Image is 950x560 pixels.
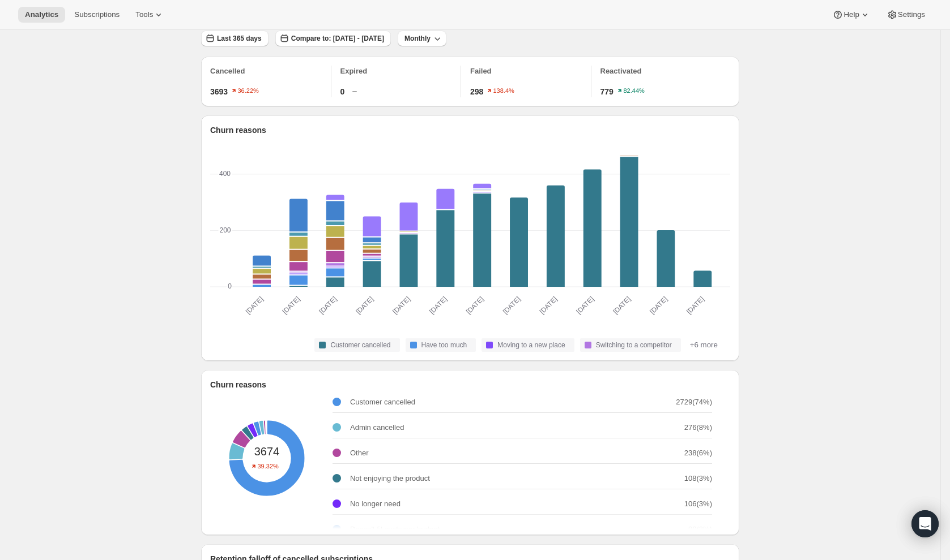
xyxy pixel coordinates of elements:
g: 2024-12-01: Customer cancelled 91,Have too much 5,Moving to a new place 0,Switching to a competit... [353,157,390,288]
text: 138.4% [493,88,515,94]
rect: Customer cancelled-0 186 [399,234,418,288]
rect: Customer cancelled-0 331 [473,193,491,288]
button: +6 more [687,338,721,352]
rect: Switching to a competitor-3 3 [363,257,381,259]
rect: Customer cancelled-0 91 [363,261,381,288]
rect: Admin cancelled-9 0 [620,157,638,158]
g: 2025-01-01: Customer cancelled 186,Have too much 0,Moving to a new place 0,Switching to a competi... [390,157,427,288]
rect: Traveling-7 4 [253,267,271,269]
rect: Doesn't fit customer budget-4 6 [363,254,381,257]
p: 108 ( 3 %) [684,473,712,484]
g: 2025-09-01: Customer cancelled 57,Have too much 0,Moving to a new place 0,Switching to a competit... [684,157,721,288]
g: 2025-02-01: Customer cancelled 272,Have too much 0,Moving to a new place 0,Switching to a competi... [427,157,464,288]
text: [DATE] [391,295,412,316]
text: 400 [219,170,231,178]
button: Settings [880,7,932,23]
rect: Traveling-7 5 [363,243,381,245]
rect: Customer cancelled-0 417 [583,169,602,288]
span: Monthly [404,34,431,43]
rect: Other-8 68 [326,201,344,222]
rect: Admin cancelled-9 99 [399,203,418,231]
rect: Moving to a new place-2 2 [326,267,344,269]
rect: Doesn't fit customer budget-4 31 [289,262,308,272]
g: 2024-10-01: Customer cancelled 3,Have too much 33,Moving to a new place 3,Switching to a competit... [280,157,317,288]
text: [DATE] [575,295,596,316]
g: 2025-03-01: Customer cancelled 331,Have too much 0,Moving to a new place 1,Switching to a competi... [464,157,501,288]
button: Last 365 days [201,31,269,46]
button: Help [825,7,877,23]
p: Reactivated [600,66,731,77]
rect: Admin cancelled-9 0 [510,157,528,158]
rect: Admin cancelled-9 16 [473,184,491,189]
rect: Customer cancelled-0 360 [547,186,565,288]
button: Moving to a new place [482,338,574,352]
rect: No longer need-6 1 [399,231,418,232]
span: Settings [898,10,925,19]
rect: Have too much-1 5 [363,259,381,261]
text: 82.44% [623,88,645,94]
text: 0 [228,282,232,290]
g: 2025-06-01: Customer cancelled 417,Have too much 0,Moving to a new place 0,Switching to a competi... [574,157,611,288]
rect: Customer cancelled-0 33 [326,278,344,288]
span: 3693 [210,86,228,97]
rect: Customer cancelled-0 272 [436,210,454,288]
rect: Traveling-7 11 [289,232,308,236]
rect: Moving to a new place-2 0 [363,157,381,158]
span: 0 [340,86,345,97]
div: Open Intercom Messenger [911,510,939,537]
rect: Switching to a competitor-3 9 [326,263,344,266]
span: 298 [470,86,483,97]
text: [DATE] [538,295,559,316]
rect: Other-8 1 [473,189,491,191]
g: 2025-08-01: Customer cancelled 201,Have too much 0,Moving to a new place 0,Switching to a competi... [647,157,684,288]
text: [DATE] [501,295,522,316]
button: Subscriptions [67,7,126,23]
rect: Customer cancelled-0 57 [693,271,712,288]
p: 2729 ( 74 %) [676,397,712,408]
p: Admin cancelled [350,422,404,433]
button: Analytics [18,7,65,23]
h2: Churn reasons [210,124,730,136]
p: Failed [470,66,591,77]
span: Have too much [421,341,467,350]
span: Compare to: [DATE] - [DATE] [291,34,384,43]
rect: Traveling-7 0 [473,157,491,158]
text: [DATE] [281,295,302,316]
p: No longer need [350,498,401,510]
rect: Not enjoying the product-5 39 [289,250,308,262]
rect: Admin cancelled-9 71 [363,216,381,237]
rect: Customer cancelled-0 201 [657,230,675,288]
p: Customer cancelled [350,397,415,408]
button: Customer cancelled [314,338,399,352]
g: 2024-11-01: Customer cancelled 33,Have too much 28,Moving to a new place 2,Switching to a competi... [317,157,354,288]
button: Have too much [406,338,476,352]
rect: Other-8 0 [399,157,418,158]
text: [DATE] [354,295,375,316]
rect: Customer cancelled-0 317 [510,197,528,288]
rect: Customer cancelled-0 3 [289,286,308,287]
rect: Not enjoying the product-5 42 [326,238,344,251]
span: Moving to a new place [497,341,565,350]
rect: Admin cancelled-9 72 [436,189,454,210]
g: 2025-05-01: Customer cancelled 360,Have too much 0,Moving to a new place 0,Switching to a competi... [538,157,574,288]
p: 238 ( 6 %) [684,447,712,459]
rect: Other-8 116 [289,199,308,233]
rect: No longer need-6 38 [326,226,344,238]
rect: Have too much-1 33 [289,275,308,286]
rect: Other-8 17 [363,238,381,243]
span: Help [844,10,859,19]
rect: Have too much-1 28 [326,269,344,278]
text: [DATE] [244,295,265,316]
rect: Switching to a competitor-3 2 [289,272,308,274]
rect: Doesn't fit customer budget-4 39 [326,251,344,263]
text: [DATE] [648,295,669,316]
text: 200 [219,226,231,234]
rect: No longer need-6 9 [363,246,381,249]
p: Other [350,447,369,459]
span: Analytics [25,10,58,19]
rect: Admin cancelled-9 0 [253,157,271,158]
span: Subscriptions [74,10,120,19]
text: [DATE] [465,295,485,316]
rect: Not enjoying the product-5 1 [473,191,491,192]
span: Last 365 days [217,34,262,43]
